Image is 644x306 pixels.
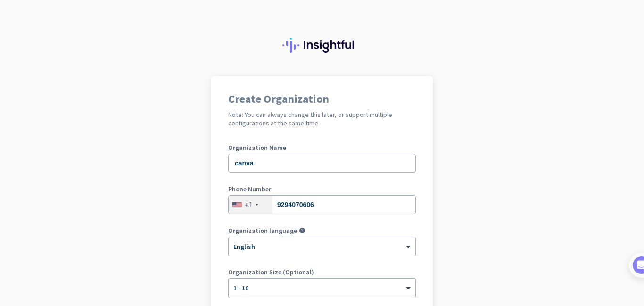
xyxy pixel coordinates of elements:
input: 201-555-0123 [228,195,416,214]
label: Organization Size (Optional) [228,269,416,275]
img: Insightful [282,38,362,53]
h1: Create Organization [228,93,416,105]
div: +1 [245,200,253,209]
label: Organization language [228,227,297,234]
input: What is the name of your organization? [228,154,416,173]
i: help [299,227,305,234]
h2: Note: You can always change this later, or support multiple configurations at the same time [228,110,416,127]
label: Phone Number [228,186,416,192]
label: Organization Name [228,144,416,151]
